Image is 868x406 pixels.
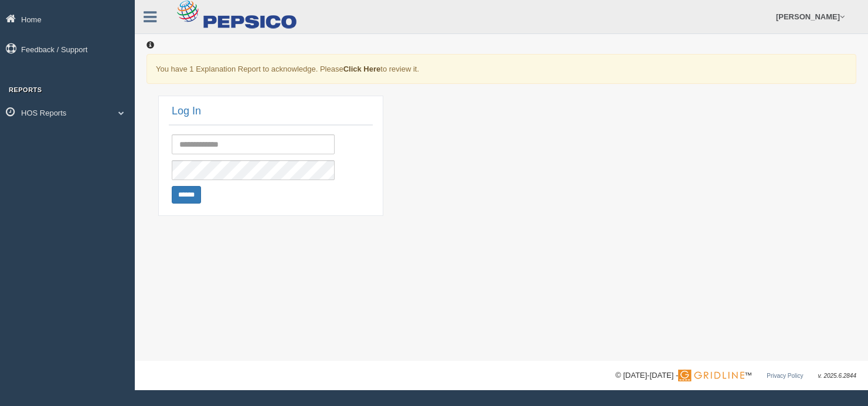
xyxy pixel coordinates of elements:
[147,54,856,84] div: You have 1 Explanation Report to acknowledge. Please to review it.
[172,106,201,117] h2: Log In
[678,370,744,381] img: Gridline
[343,65,381,73] a: Click Here
[767,373,803,379] a: Privacy Policy
[615,370,856,382] div: © [DATE]-[DATE] - ™
[818,373,856,379] span: v. 2025.6.2844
